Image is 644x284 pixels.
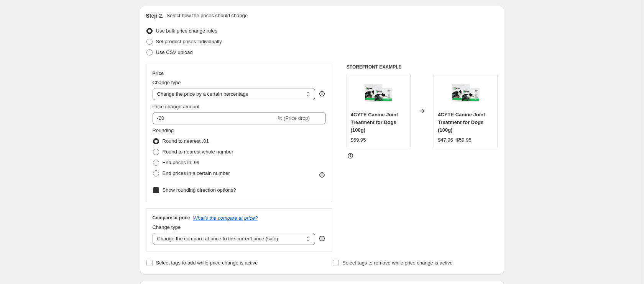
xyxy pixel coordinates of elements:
span: 4CYTE Canine Joint Treatment for Dogs (100g) [438,112,485,133]
span: Use CSV upload [156,49,193,55]
span: Select tags to add while price change is active [156,260,258,266]
p: Select how the prices should change [166,12,248,20]
h6: STOREFRONT EXAMPLE [347,64,498,70]
span: Change type [153,224,181,230]
span: Show rounding direction options? [163,187,236,193]
span: % (Price drop) [278,115,310,121]
span: End prices in .99 [163,160,200,165]
div: help [318,90,326,98]
span: Price change amount [153,104,200,109]
img: 4Cyte-Canine-Group-web_80x.jpg [363,78,394,109]
div: $47.96 [438,136,453,144]
img: 4Cyte-Canine-Group-web_80x.jpg [450,78,481,109]
span: 4CYTE Canine Joint Treatment for Dogs (100g) [351,112,398,133]
span: Round to nearest .01 [163,138,209,144]
span: Rounding [153,127,174,133]
h2: Step 2. [146,12,164,20]
span: Set product prices individually [156,39,222,44]
input: -15 [153,112,276,124]
span: Change type [153,80,181,85]
div: help [318,235,326,242]
button: What's the compare at price? [193,215,258,221]
h3: Price [153,70,164,77]
h3: Compare at price [153,215,190,221]
span: Select tags to remove while price change is active [342,260,453,266]
span: Round to nearest whole number [163,149,233,155]
div: $59.95 [351,136,366,144]
span: End prices in a certain number [163,170,230,176]
strike: $59.95 [456,136,472,144]
span: Use bulk price change rules [156,28,217,34]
